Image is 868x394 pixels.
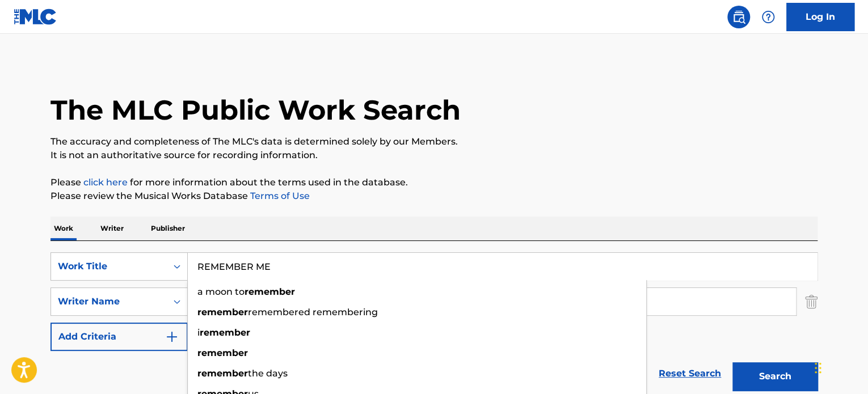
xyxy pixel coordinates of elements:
[197,327,200,338] span: i
[97,217,127,240] p: Writer
[50,323,188,351] button: Add Criteria
[757,6,779,28] div: Help
[761,10,775,24] img: help
[200,327,250,338] strong: remember
[197,348,248,358] strong: remember
[50,135,818,149] p: The accuracy and completeness of The MLC's data is determined solely by our Members.
[786,3,854,31] a: Log In
[50,176,818,189] p: Please for more information about the terms used in the database.
[197,368,248,379] strong: remember
[653,361,727,386] a: Reset Search
[248,307,378,317] span: remembered remembering
[165,330,179,344] img: 9d2ae6d4665cec9f34b9.svg
[50,217,77,240] p: Work
[50,189,818,203] p: Please review the Musical Works Database
[197,307,248,317] strong: remember
[732,10,745,24] img: search
[50,149,818,162] p: It is not an authoritative source for recording information.
[732,362,818,391] button: Search
[58,295,160,308] div: Writer Name
[58,260,160,273] div: Work Title
[197,286,245,297] span: a moon to
[815,351,821,385] div: Drag
[83,177,128,188] a: click here
[245,286,295,297] strong: remember
[50,93,461,127] h1: The MLC Public Work Search
[14,9,57,25] img: MLC Logo
[727,6,750,28] a: Public Search
[811,340,868,394] iframe: Chat Widget
[248,368,288,379] span: the days
[248,190,310,201] a: Terms of Use
[148,217,188,240] p: Publisher
[805,287,818,316] img: Delete Criterion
